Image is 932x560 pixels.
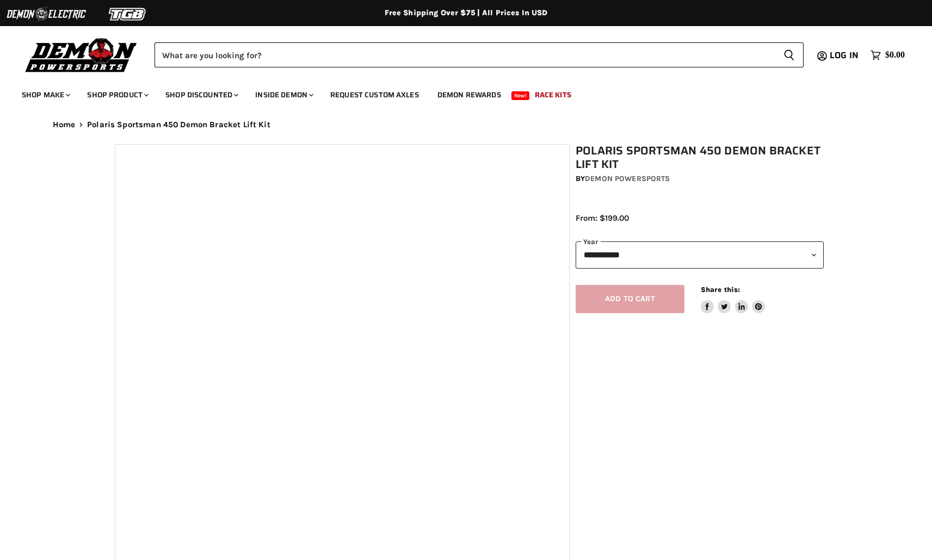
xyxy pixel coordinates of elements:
a: $0.00 [865,47,910,63]
select: year [576,241,824,268]
img: Demon Powersports [22,35,141,74]
span: $0.00 [885,50,905,60]
a: Log in [825,51,865,60]
a: Shop Product [79,84,155,106]
button: Search [775,42,804,67]
a: Race Kits [527,84,579,106]
span: From: $199.00 [576,213,629,223]
a: Shop Discounted [157,84,245,106]
div: by [576,173,824,185]
nav: Breadcrumbs [31,120,902,129]
a: Demon Powersports [585,174,670,183]
img: TGB Logo 2 [87,4,169,24]
a: Inside Demon [247,84,320,106]
img: Demon Electric Logo 2 [5,4,87,24]
span: Polaris Sportsman 450 Demon Bracket Lift Kit [87,120,270,129]
span: Log in [830,48,859,62]
input: Search [155,42,775,67]
span: Share this: [701,285,740,294]
a: Home [53,120,76,129]
a: Request Custom Axles [322,84,427,106]
aside: Share this: [701,285,766,314]
ul: Main menu [14,79,902,106]
span: New! [511,91,530,100]
a: Shop Make [14,84,77,106]
a: Demon Rewards [429,84,509,106]
h1: Polaris Sportsman 450 Demon Bracket Lift Kit [576,144,824,171]
form: Product [155,42,804,67]
div: Free Shipping Over $75 | All Prices In USD [31,8,902,18]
